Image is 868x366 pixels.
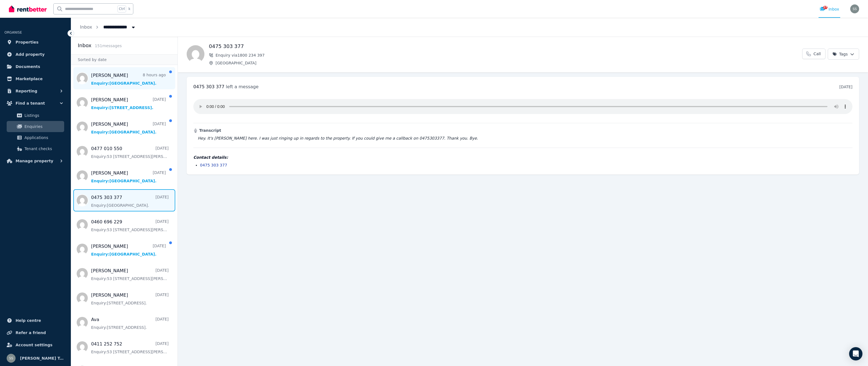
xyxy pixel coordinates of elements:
a: [PERSON_NAME][DATE]Enquiry:[STREET_ADDRESS]. [91,97,166,110]
div: Open Intercom Messenger [849,347,862,360]
a: Documents [4,61,66,72]
a: Enquiries [7,121,64,132]
a: Properties [4,37,66,48]
a: 0475 303 377 [200,163,227,167]
a: [PERSON_NAME][DATE]Enquiry:[GEOGRAPHIC_DATA]. [91,243,166,257]
span: Manage property [16,158,53,164]
a: Ava[DATE]Enquiry:[STREET_ADDRESS]. [91,316,169,330]
h4: Contact details: [193,155,852,160]
span: 0475 303 377 [193,84,224,89]
span: Reporting [16,88,37,94]
a: Help centre [4,315,66,326]
span: [PERSON_NAME] Total Real Estate [20,355,64,362]
h2: Inbox [78,42,91,49]
div: Sorted by date [71,54,177,65]
button: Manage property [4,155,66,166]
button: Tags [828,49,859,60]
img: Sue Seivers Total Real Estate [850,4,859,13]
a: [PERSON_NAME][DATE]Enquiry:[GEOGRAPHIC_DATA]. [91,170,166,184]
a: 0477 010 550[DATE]Enquiry:53 [STREET_ADDRESS][PERSON_NAME]. [91,145,169,159]
a: Call [802,49,826,59]
a: Tenant checks [7,143,64,154]
span: Account settings [16,342,52,348]
a: 0475 303 377[DATE]Enquiry:[GEOGRAPHIC_DATA]. [91,194,169,208]
a: [PERSON_NAME][DATE]Enquiry:[STREET_ADDRESS]. [91,292,169,306]
div: Inbox [820,6,839,12]
nav: Breadcrumb [71,18,145,37]
span: Properties [16,39,39,46]
span: Refer a friend [16,329,46,336]
span: 27 [823,6,827,9]
span: Call [814,51,821,57]
span: k [128,7,130,11]
a: Applications [7,132,64,143]
span: left a message [226,84,259,89]
span: Applications [24,134,62,141]
span: Ctrl [117,5,126,12]
span: 151 message s [95,44,122,48]
img: 0475 303 377 [187,45,204,63]
img: RentBetter [9,5,47,13]
a: Inbox [80,24,92,30]
span: Marketplace [16,75,42,82]
span: Add property [16,51,45,58]
span: Help centre [16,317,41,324]
a: 0460 696 229[DATE]Enquiry:53 [STREET_ADDRESS][PERSON_NAME]. [91,219,169,233]
a: Account settings [4,339,66,350]
span: Tags [832,51,848,57]
button: Find a tenant [4,98,66,109]
span: Enquiries [24,123,62,130]
a: Refer a friend [4,327,66,338]
a: [PERSON_NAME][DATE]Enquiry:[GEOGRAPHIC_DATA]. [91,121,166,135]
span: Listings [24,112,62,119]
span: Tenant checks [24,145,62,152]
span: Find a tenant [16,100,45,107]
span: Enquiry via 1800 234 397 [216,52,802,58]
a: Marketplace [4,73,66,84]
time: [DATE] [839,85,852,89]
span: [GEOGRAPHIC_DATA] [216,60,802,66]
span: ORGANISE [4,31,22,34]
a: [PERSON_NAME]8 hours agoEnquiry:[GEOGRAPHIC_DATA]. [91,72,166,86]
a: [PERSON_NAME][DATE]Enquiry:53 [STREET_ADDRESS][PERSON_NAME]. [91,267,169,281]
img: Sue Seivers Total Real Estate [7,354,16,363]
button: Reporting [4,85,66,97]
h1: 0475 303 377 [209,42,802,50]
a: 0411 252 752[DATE]Enquiry:53 [STREET_ADDRESS][PERSON_NAME]. [91,341,169,355]
span: Documents [16,63,40,70]
blockquote: Hey. It's [PERSON_NAME] here. I was just ringing up in regards to the property. If you could give... [193,135,852,141]
a: Add property [4,49,66,60]
a: Listings [7,110,64,121]
h3: Transcript [193,128,852,133]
